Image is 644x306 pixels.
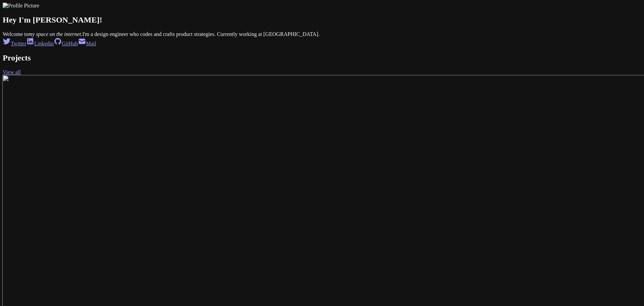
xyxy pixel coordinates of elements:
[26,41,54,46] a: Linkedin
[3,15,641,25] h1: Hey I'm [PERSON_NAME]!
[3,53,641,62] h2: Projects
[3,69,21,75] a: View all
[3,31,320,37] span: Welcome to I'm a design engineer who codes and crafts product strategies. Currently working at [G...
[3,3,39,9] img: Profile Picture
[78,41,96,46] a: Mail
[3,41,26,46] a: Twitter
[54,41,78,46] a: GitHub
[28,31,82,37] em: my space on the internet.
